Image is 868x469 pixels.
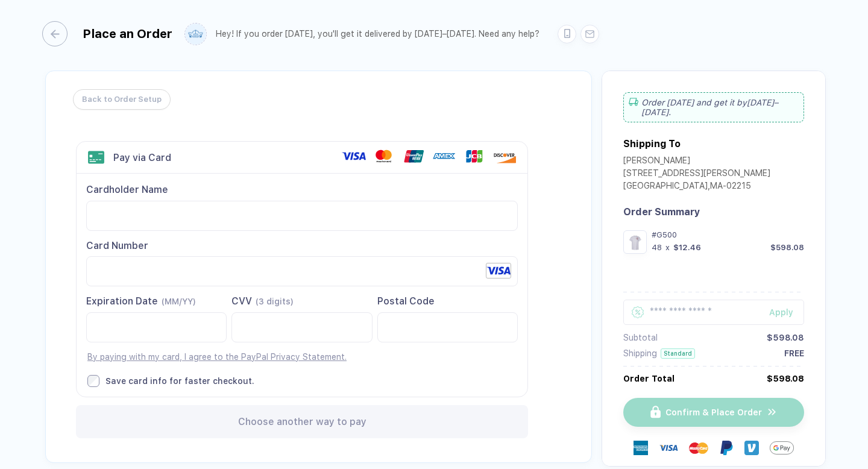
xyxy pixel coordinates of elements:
[231,295,372,308] div: CVV
[76,405,528,438] div: Choose another way to pay
[623,206,804,218] div: Order Summary
[162,297,196,306] span: (MM/YY)
[73,89,171,110] button: Back to Order Setup
[770,243,804,252] div: $598.08
[673,243,701,252] div: $12.46
[664,243,671,252] div: x
[86,295,227,308] div: Expiration Date
[770,436,794,460] img: GPay
[767,374,804,383] div: $598.08
[86,239,518,253] div: Card Number
[113,152,171,163] div: Pay via Card
[86,183,518,197] div: Cardholder Name
[96,257,508,286] iframe: Secure Credit Card Frame - Credit Card Number
[623,333,658,342] div: Subtotal
[96,313,216,342] iframe: Secure Credit Card Frame - Expiration Date
[626,233,644,251] img: 1859ffad-90a4-47e8-afc5-1393ca3676f8_nt_front_1758505825236.jpg
[652,230,804,239] div: #G500
[661,348,695,359] div: Standard
[767,333,804,342] div: $598.08
[105,376,254,386] div: Save card info for faster checkout.
[83,27,172,41] div: Place an Order
[82,90,162,109] span: Back to Order Setup
[87,375,99,387] input: Save card info for faster checkout.
[623,181,770,194] div: [GEOGRAPHIC_DATA] , MA - 02215
[623,92,804,122] div: Order [DATE] and get it by [DATE]–[DATE] .
[659,438,678,458] img: visa
[185,24,206,45] img: user profile
[652,243,662,252] div: 48
[388,313,508,342] iframe: Secure Credit Card Frame - Postal Code
[623,156,770,168] div: [PERSON_NAME]
[87,352,347,362] a: By paying with my card, I agree to the PayPal Privacy Statement.
[754,300,804,325] button: Apply
[689,438,708,458] img: master-card
[634,441,648,455] img: express
[623,348,657,358] div: Shipping
[623,138,681,150] div: Shipping To
[377,295,518,308] div: Postal Code
[242,313,362,342] iframe: Secure Credit Card Frame - CVV
[784,348,804,358] div: FREE
[96,201,508,230] iframe: Secure Credit Card Frame - Cardholder Name
[623,168,770,181] div: [STREET_ADDRESS][PERSON_NAME]
[744,441,759,455] img: Venmo
[623,374,675,383] div: Order Total
[238,416,366,427] span: Choose another way to pay
[216,29,539,39] div: Hey! If you order [DATE], you'll get it delivered by [DATE]–[DATE]. Need any help?
[769,307,804,317] div: Apply
[256,297,294,306] span: (3 digits)
[719,441,734,455] img: Paypal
